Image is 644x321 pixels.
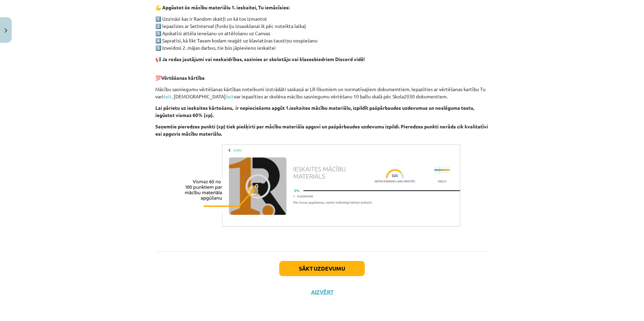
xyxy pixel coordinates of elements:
[279,261,365,276] button: Sākt uzdevumu
[161,75,205,81] b: Vērtēšanas kārtība
[4,28,7,33] img: icon-close-lesson-0947bae3869378f0d4975bcd49f059093ad1ed9edebbc8119c70593378902aed.svg
[155,105,474,118] b: Lai pārietu uz ieskaites kārtošanu, ir nepieciešams apgūt 1.ieskaites mācību materiālu, izpildīt ...
[155,56,365,62] strong: 📢 Ja rodas jautājumi vai neskaidrības, sazinies ar skolotāju vai klasesbiedriem Discord vidē!
[155,86,489,100] p: Mācību sasniegumu vērtēšanas kārtības noteikumi izstrādāti saskaņā ar LR likumiem un normatīvajie...
[155,123,488,137] b: Saņemtie pieredzes punkti (xp) tiek piešķirti par mācību materiāla apguvi un pašpārbaudes uzdevum...
[155,4,290,10] strong: 💪 Apgūstot šo mācību materiālu 1. ieskaitei, Tu iemācīsies:
[309,289,335,295] button: Aizvērt
[155,15,489,51] p: 1️⃣ Uzzināsi kas ir Random skaitļi un kā tos izmantot 2️⃣ Iepazīsies ar SetInterval (funkciju izs...
[155,67,489,81] p: 💯
[226,93,234,99] a: šeit
[163,93,172,99] a: šeit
